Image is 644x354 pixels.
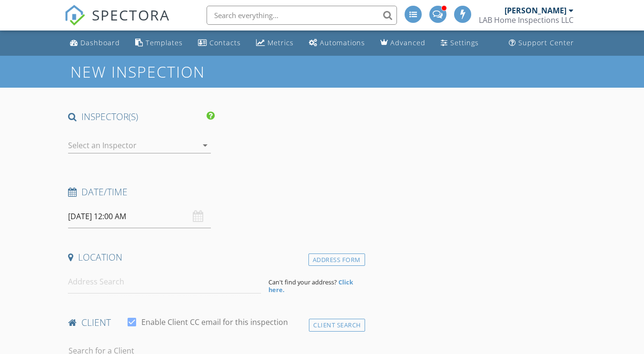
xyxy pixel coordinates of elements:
[68,270,261,293] input: Address Search
[209,38,241,47] div: Contacts
[131,34,187,52] a: Templates
[68,205,211,228] input: Select date
[505,6,566,15] div: [PERSON_NAME]
[479,15,574,25] div: LAB Home Inspections LLC
[68,251,361,263] h4: Location
[390,38,426,47] div: Advanced
[505,34,578,52] a: Support Center
[268,38,294,47] div: Metrics
[146,38,183,47] div: Templates
[252,34,297,52] a: Metrics
[80,38,120,47] div: Dashboard
[437,34,483,52] a: Settings
[68,111,215,123] h4: INSPECTOR(S)
[207,6,397,25] input: Search everything...
[66,34,124,52] a: Dashboard
[518,38,574,47] div: Support Center
[268,278,353,294] strong: Click here.
[64,13,170,33] a: SPECTORA
[92,5,170,25] span: SPECTORA
[199,140,211,151] i: arrow_drop_down
[268,278,337,286] span: Can't find your address?
[64,5,85,26] img: The Best Home Inspection Software - Spectora
[68,316,361,329] h4: client
[194,34,245,52] a: Contacts
[305,34,369,52] a: Automations (Advanced)
[320,38,365,47] div: Automations
[141,317,288,327] label: Enable Client CC email for this inspection
[376,34,429,52] a: Advanced
[308,253,365,266] div: Address Form
[70,63,281,80] h1: New Inspection
[450,38,479,47] div: Settings
[68,186,361,198] h4: Date/Time
[309,319,365,332] div: Client Search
